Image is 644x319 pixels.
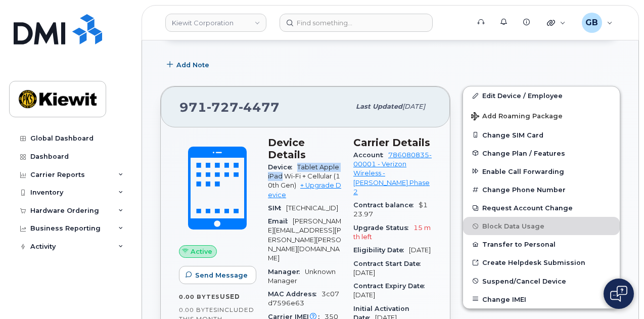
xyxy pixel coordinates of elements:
span: 4477 [239,100,280,115]
div: Quicklinks [540,13,573,33]
span: Upgrade Status [353,224,413,232]
span: Manager [268,268,305,276]
img: Open chat [610,286,627,302]
a: Kiewit Corporation [165,14,266,32]
span: 0.00 Bytes [179,306,217,313]
button: Change Phone Number [463,180,620,199]
span: Tablet Apple iPad Wi-Fi + Cellular (10th Gen) [268,163,340,190]
span: 727 [207,100,239,115]
span: MAC Address [268,290,321,298]
span: 0.00 Bytes [179,293,220,300]
button: Suspend/Cancel Device [463,272,620,290]
span: Account [353,151,388,159]
span: 971 [179,100,280,115]
button: Block Data Usage [463,217,620,235]
h3: Device Details [268,136,341,161]
button: Request Account Change [463,199,620,217]
span: Enable Call Forwarding [482,167,564,175]
button: Add Note [160,56,218,74]
button: Transfer to Personal [463,235,620,253]
span: Eligibility Date [353,246,409,254]
span: Add Note [176,60,209,70]
input: Find something... [280,14,433,32]
span: [TECHNICAL_ID] [286,204,338,212]
span: Last updated [356,103,402,110]
span: Change Plan / Features [482,149,565,157]
span: [DATE] [353,291,375,299]
button: Change IMEI [463,290,620,308]
div: Gerry Bustos [575,13,620,33]
h3: Carrier Details [353,136,432,149]
span: [DATE] [402,103,425,110]
span: Contract Start Date [353,260,426,267]
span: SIM [268,204,286,212]
a: 786080835-00001 - Verizon Wireless - [PERSON_NAME] Phase 2 [353,151,432,196]
span: Add Roaming Package [471,112,563,122]
span: [PERSON_NAME][EMAIL_ADDRESS][PERSON_NAME][PERSON_NAME][DOMAIN_NAME] [268,217,341,262]
button: Send Message [179,266,256,284]
span: [DATE] [409,246,431,254]
span: used [220,293,240,300]
button: Change SIM Card [463,126,620,144]
a: Edit Device / Employee [463,86,620,105]
span: Suspend/Cancel Device [482,277,566,285]
span: [DATE] [353,269,375,277]
span: Active [191,247,212,256]
span: Send Message [195,270,248,280]
a: Create Helpdesk Submission [463,253,620,271]
span: GB [585,17,598,29]
span: Contract balance [353,201,419,209]
span: Email [268,217,293,225]
a: + Upgrade Device [268,181,341,198]
span: Unknown Manager [268,268,336,285]
button: Change Plan / Features [463,144,620,162]
button: Add Roaming Package [463,105,620,126]
span: Contract Expiry Date [353,282,430,290]
span: Device [268,163,297,171]
button: Enable Call Forwarding [463,162,620,180]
